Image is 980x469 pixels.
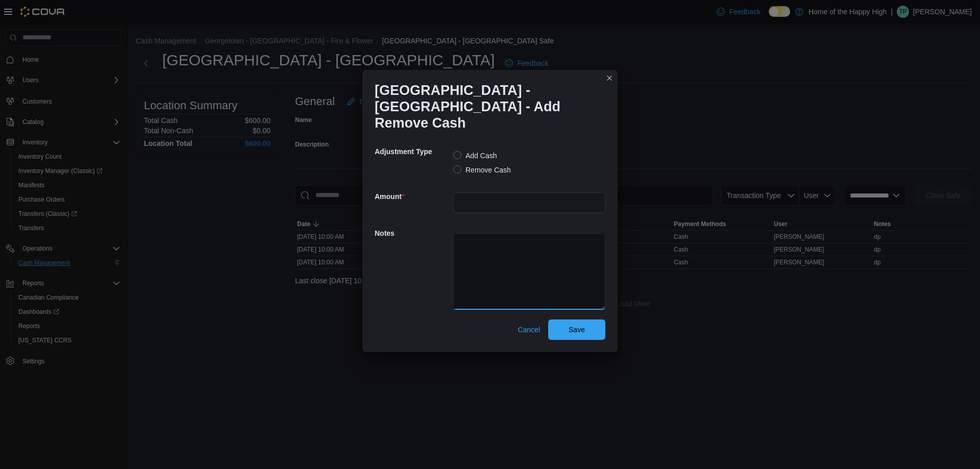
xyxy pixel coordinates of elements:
h5: Amount [375,186,451,207]
h1: [GEOGRAPHIC_DATA] - [GEOGRAPHIC_DATA] - Add Remove Cash [375,82,597,131]
span: Cancel [518,325,540,335]
button: Cancel [513,319,544,340]
h5: Adjustment Type [375,141,451,162]
span: Save [569,325,585,335]
label: Add Cash [453,150,497,162]
label: Remove Cash [453,164,511,176]
h5: Notes [375,223,451,243]
button: Closes this modal window [603,72,616,84]
button: Save [548,319,605,340]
